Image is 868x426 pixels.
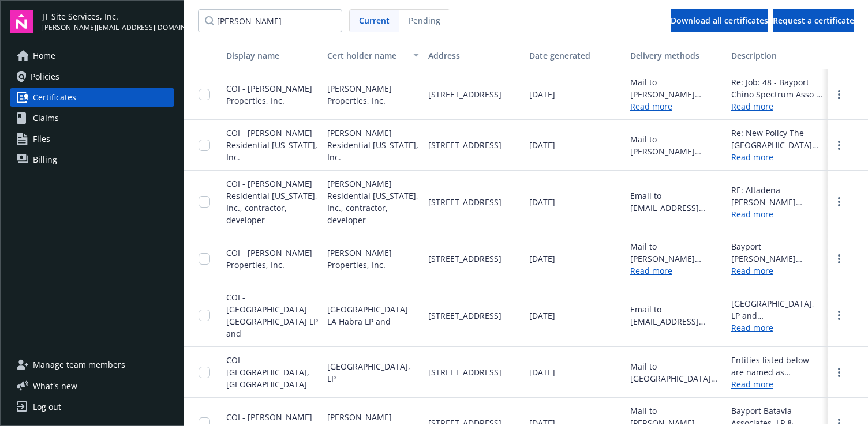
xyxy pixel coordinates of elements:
[10,47,174,65] a: Home
[399,10,450,32] span: Pending
[832,252,846,266] a: more
[630,190,722,214] div: Email to [EMAIL_ADDRESS][DOMAIN_NAME]
[630,303,722,327] div: Email to [EMAIL_ADDRESS][DOMAIN_NAME]
[199,196,210,208] input: Toggle Row Selected
[731,378,823,390] a: Read more
[31,67,59,86] span: Policies
[731,184,823,208] div: RE: Altadena [PERSON_NAME] Residential. [PERSON_NAME] Residential [US_STATE], Inc., contractor, d...
[226,50,318,62] div: Display name
[428,50,520,62] div: Address
[10,150,174,169] a: Billing
[226,127,317,163] span: COI - [PERSON_NAME] Residential [US_STATE], Inc.
[731,322,823,334] a: Read more
[199,253,210,265] input: Toggle Row Selected
[33,130,50,148] span: Files
[428,366,502,378] span: [STREET_ADDRESS]
[630,360,722,384] div: Mail to [GEOGRAPHIC_DATA][STREET_ADDRESS]
[731,240,823,265] div: Bayport [PERSON_NAME] Associates LP and [PERSON_NAME] Properties Inc. are named as Additional Ins...
[630,133,722,157] div: Mail to [PERSON_NAME] Residential [US_STATE], Inc., [STREET_ADDRESS]
[630,265,672,276] a: Read more
[731,354,823,378] div: Entities listed below are named as Additional Insured to the General Liability and Auto Liability...
[428,139,502,151] span: [STREET_ADDRESS]
[33,398,61,416] div: Log out
[199,367,210,378] input: Toggle Row Selected
[199,140,210,151] input: Toggle Row Selected
[42,22,174,33] span: [PERSON_NAME][EMAIL_ADDRESS][DOMAIN_NAME]
[529,50,621,62] div: Date generated
[630,101,672,112] a: Read more
[42,10,174,33] button: JT Site Services, Inc.[PERSON_NAME][EMAIL_ADDRESS][DOMAIN_NAME]
[630,50,722,62] div: Delivery methods
[529,139,555,151] span: [DATE]
[731,127,823,151] div: Re: New Policy The [GEOGRAPHIC_DATA] OCIP project located at [STREET_ADDRESS]. [PERSON_NAME] Resi...
[832,308,846,322] a: more
[327,303,419,327] span: [GEOGRAPHIC_DATA] LA Habra LP and
[327,50,406,62] div: Cert holder name
[671,9,768,32] button: Download all certificates
[731,100,823,112] a: Read more
[222,42,323,69] button: Display name
[671,10,768,32] div: Download all certificates
[327,82,419,107] span: [PERSON_NAME] Properties, Inc.
[10,109,174,127] a: Claims
[428,88,502,100] span: [STREET_ADDRESS]
[832,88,846,101] a: more
[33,150,57,169] span: Billing
[727,42,828,69] button: Description
[626,42,727,69] button: Delivery methods
[731,76,823,100] div: Re: Job: 48 - Bayport Chino Spectrum Asso II Bayport Chino Spectrum Associates II LP, [PERSON_NAM...
[525,42,626,69] button: Date generated
[33,47,55,65] span: Home
[832,365,846,379] a: more
[731,50,823,62] div: Description
[327,178,419,226] span: [PERSON_NAME] Residential [US_STATE], Inc., contractor, developer
[630,76,722,100] div: Mail to [PERSON_NAME] Properties, Inc., [STREET_ADDRESS]
[731,208,823,220] a: Read more
[226,292,318,339] span: COI - [GEOGRAPHIC_DATA] [GEOGRAPHIC_DATA] LP and
[42,10,174,22] span: JT Site Services, Inc.
[10,356,174,374] a: Manage team members
[10,380,96,392] button: What's new
[199,89,210,100] input: Toggle Row Selected
[773,9,854,32] button: Request a certificate
[428,196,502,208] span: [STREET_ADDRESS]
[10,10,33,33] img: navigator-logo.svg
[198,9,342,32] input: Filter certificates...
[226,355,309,390] span: COI - [GEOGRAPHIC_DATA], [GEOGRAPHIC_DATA]
[327,127,419,163] span: [PERSON_NAME] Residential [US_STATE], Inc.
[226,83,312,106] span: COI - [PERSON_NAME] Properties, Inc.
[773,15,854,26] span: Request a certificate
[529,88,555,100] span: [DATE]
[428,310,502,322] span: [STREET_ADDRESS]
[226,178,317,225] span: COI - [PERSON_NAME] Residential [US_STATE], Inc., contractor, developer
[33,356,125,374] span: Manage team members
[323,42,424,69] button: Cert holder name
[10,88,174,107] a: Certificates
[33,109,59,127] span: Claims
[327,360,419,384] span: [GEOGRAPHIC_DATA], LP
[33,88,76,107] span: Certificates
[529,252,555,265] span: [DATE]
[731,265,823,277] a: Read more
[529,196,555,208] span: [DATE]
[226,247,312,270] span: COI - [PERSON_NAME] Properties, Inc.
[630,240,722,265] div: Mail to [PERSON_NAME] Properties, Inc., [STREET_ADDRESS]
[731,151,823,163] a: Read more
[529,310,555,322] span: [DATE]
[327,247,419,271] span: [PERSON_NAME] Properties, Inc.
[33,380,77,392] span: What ' s new
[428,252,502,265] span: [STREET_ADDRESS]
[529,366,555,378] span: [DATE]
[409,14,440,27] span: Pending
[199,310,210,321] input: Toggle Row Selected
[10,67,174,86] a: Policies
[10,130,174,148] a: Files
[832,138,846,152] a: more
[832,195,846,209] a: more
[424,42,525,69] button: Address
[731,297,823,322] div: [GEOGRAPHIC_DATA], LP and [PERSON_NAME] Properties, Inc. and their officers, directors, owners, m...
[359,14,390,27] span: Current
